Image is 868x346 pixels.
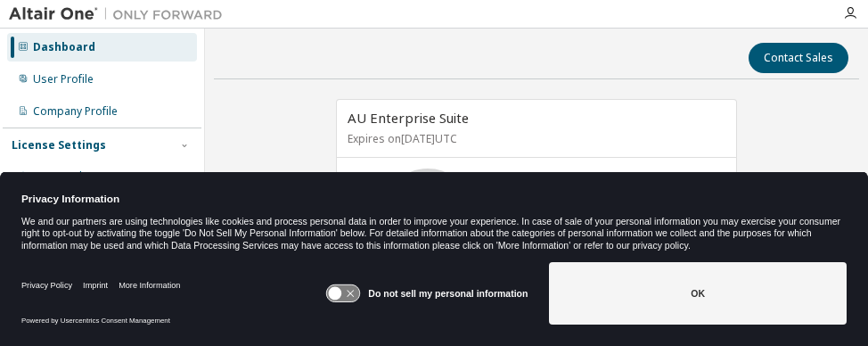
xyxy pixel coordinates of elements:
[33,104,118,119] div: Company Profile
[749,43,848,73] button: Contact Sales
[33,40,95,54] div: Dashboard
[33,72,94,86] div: User Profile
[9,5,232,23] img: Altair One
[12,138,106,152] div: License Settings
[348,109,469,127] span: AU Enterprise Suite
[348,131,721,146] p: Expires on [DATE] UTC
[33,169,82,184] div: Managed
